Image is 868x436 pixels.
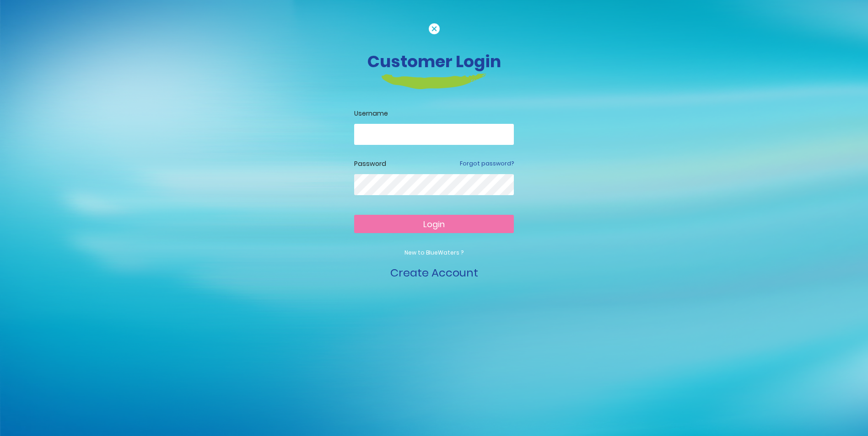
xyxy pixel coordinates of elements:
[390,265,478,280] a: Create Account
[460,160,514,168] a: Forgot password?
[354,159,386,169] label: Password
[423,218,445,230] span: Login
[429,23,440,34] img: cancel
[382,74,486,89] img: login-heading-border.png
[180,52,688,71] h3: Customer Login
[354,109,514,118] label: Username
[354,249,514,257] p: New to BlueWaters ?
[354,215,514,233] button: Login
